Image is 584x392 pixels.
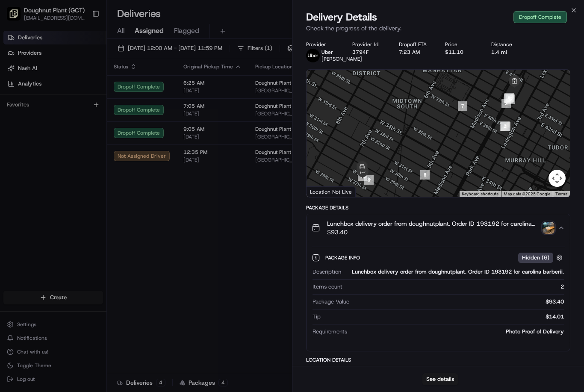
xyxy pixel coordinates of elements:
span: Uber [321,49,333,56]
span: Map data ©2025 Google [504,192,550,196]
span: [DATE] [52,156,70,162]
span: Knowledge Base [17,191,65,200]
span: Package Info [325,254,362,261]
span: API Documentation [81,191,137,200]
img: 1736555255976-a54dd68f-1ca7-489b-9aae-adbdc363a1c4 [9,82,24,97]
span: Delivery Details [306,10,377,24]
div: 6 [501,89,517,106]
button: Hidden (6) [518,252,565,263]
div: 2 [346,283,564,291]
div: Past conversations [9,111,57,118]
div: 3 [498,95,514,112]
div: Dropoff ETA [399,41,431,48]
div: $93.40 [353,298,564,306]
button: Map camera controls [549,170,566,187]
div: 1.4 mi [491,49,524,56]
a: Open this area in Google Maps (opens a new window) [309,186,337,197]
a: Terms (opens in new tab) [555,192,567,196]
button: See all [133,109,156,120]
span: [PERSON_NAME] [321,56,362,62]
div: Package Details [306,204,570,211]
div: Lunchbox delivery order from doughnutplant. Order ID 193192 for carolina barberii. [345,268,564,276]
a: Powered byPylon [60,212,103,218]
span: • [71,133,74,139]
div: Lunchbox delivery order from doughnutplant. Order ID 193192 for carolina barberii.$93.40photo_pro... [307,242,570,351]
button: Keyboard shortcuts [462,191,498,197]
div: We're available if you need us! [29,90,108,97]
div: Photo Proof of Delivery [351,328,564,336]
span: [PERSON_NAME] [27,133,69,139]
span: Lunchbox delivery order from doughnutplant. Order ID 193192 for carolina barberii. [327,219,539,228]
img: Grace Nketiah [9,124,22,138]
div: 2 [497,118,513,134]
span: $93.40 [327,228,539,236]
span: Pylon [85,212,103,218]
div: Location Not Live [307,186,356,197]
span: DP GCT [27,156,46,162]
button: 3794F [352,49,369,56]
img: uber-new-logo.jpeg [306,49,320,62]
p: Welcome 👋 [9,34,156,48]
button: Start new chat [145,84,156,94]
div: 7 [454,98,471,114]
span: Items count [313,283,342,291]
span: Description [313,268,341,276]
img: Google [309,186,337,197]
button: See details [422,373,458,385]
div: 💻 [72,192,79,199]
div: Distance [491,41,524,48]
div: 4 [501,90,517,106]
a: 📗Knowledge Base [5,188,69,203]
div: Provider [306,41,339,48]
div: 7:23 AM [399,49,431,56]
span: Package Value [313,298,349,306]
span: [DATE] [76,133,93,139]
div: Price [445,41,478,48]
span: • [47,156,50,162]
div: Start new chat [29,82,140,90]
input: Clear [22,55,141,64]
div: Location Details [306,357,570,363]
img: photo_proof_of_delivery image [543,222,555,234]
img: DP GCT [9,147,22,161]
div: 8 [417,167,433,183]
div: $11.10 [445,49,478,56]
button: Lunchbox delivery order from doughnutplant. Order ID 193192 for carolina barberii.$93.40photo_pro... [307,214,570,242]
div: $14.01 [324,313,564,321]
a: 💻API Documentation [69,188,141,203]
img: Nash [9,9,26,26]
img: 1736555255976-a54dd68f-1ca7-489b-9aae-adbdc363a1c4 [17,133,24,140]
p: Check the progress of the delivery. [306,24,570,32]
span: Requirements [313,328,347,336]
span: Hidden ( 6 ) [522,254,549,262]
div: 📗 [9,192,15,199]
span: Tip [313,313,321,321]
div: Provider Id [352,41,385,48]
